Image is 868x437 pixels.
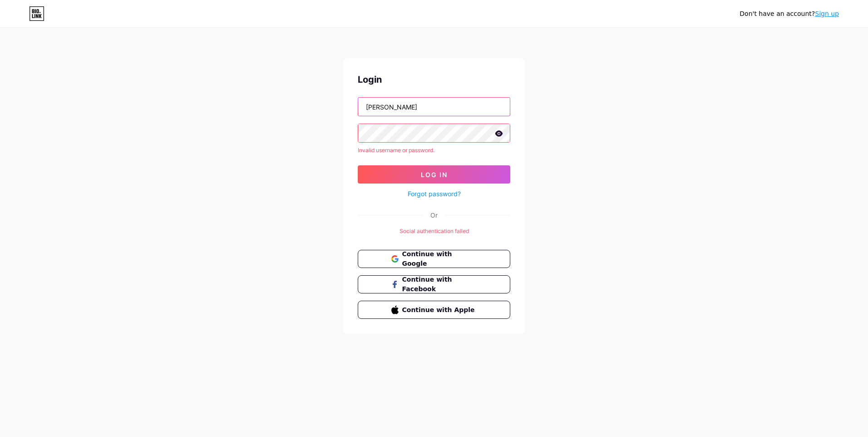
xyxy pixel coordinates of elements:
span: Continue with Google [402,249,477,268]
a: Forgot password? [408,189,461,199]
div: Or [430,210,438,220]
span: Continue with Facebook [402,275,477,294]
div: Invalid username or password. [358,146,510,154]
a: Sign up [815,10,839,17]
button: Continue with Google [358,250,510,268]
span: Log In [421,171,448,179]
div: Don't have an account? [740,9,839,19]
div: Login [358,73,510,86]
button: Continue with Facebook [358,275,510,293]
input: Username [358,98,510,116]
span: Continue with Apple [402,305,477,315]
button: Log In [358,165,510,184]
div: Social authentication failed [358,227,510,235]
button: Continue with Apple [358,301,510,319]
